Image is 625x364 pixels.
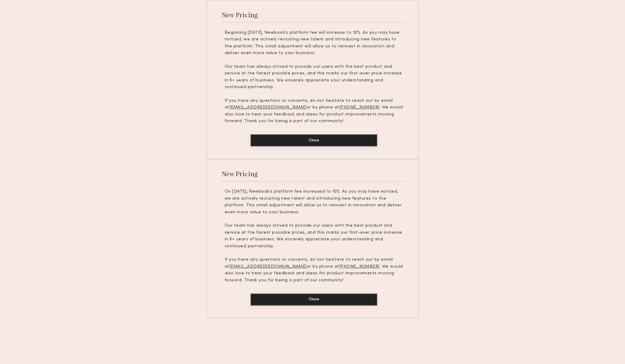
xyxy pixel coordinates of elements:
p: If you have any questions or concerns, do not hesitate to reach out by email at or by phone at . ... [225,256,403,284]
p: If you have any questions or concerns, do not hesitate to reach out by email at or by phone at . ... [225,98,403,125]
p: Our team has always strived to provide our users with the best product and service at the fairest... [225,222,403,250]
p: Beginning [DATE], Newbook’s platform fee will increase to 10%. As you may have noticed, we are ac... [225,29,403,57]
button: Close [250,134,377,146]
u: [EMAIL_ADDRESS][DOMAIN_NAME] [230,265,307,269]
u: [PHONE_NUMBER] [339,105,380,109]
div: New Pricing [222,170,258,178]
u: [PHONE_NUMBER] [339,265,380,269]
p: On [DATE], Newbook’s platform fee increased to 10%. As you may have noticed, we are actively recr... [225,188,403,216]
u: [EMAIL_ADDRESS][DOMAIN_NAME] [230,105,307,109]
button: Close [250,294,377,306]
p: Our team has always strived to provide our users with the best product and service at the fairest... [225,64,403,91]
div: New Pricing [222,11,258,19]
